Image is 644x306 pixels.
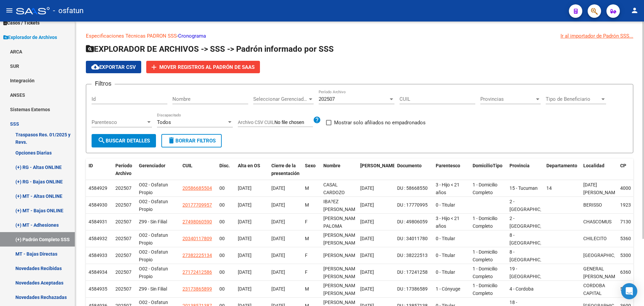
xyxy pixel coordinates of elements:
[397,163,422,168] span: Documento
[253,96,308,102] span: Seleccionar Gerenciador
[583,253,629,258] span: [GEOGRAPHIC_DATA]
[436,269,455,275] span: 0 - Titular
[546,184,578,192] div: 14
[139,182,168,195] span: O02 - Osfatun Propio
[115,185,131,191] span: 202507
[157,119,171,125] span: Todos
[509,266,555,279] span: 19 - [GEOGRAPHIC_DATA]
[583,283,605,296] span: CORDOBA CAPITAL
[583,182,619,203] span: [DATE][PERSON_NAME] DE TUCUMA
[271,236,285,241] span: [DATE]
[473,266,497,279] span: 1 - Domicilio Completo
[305,202,309,208] span: M
[397,236,428,241] span: DU : 34011780
[334,119,426,127] span: Mostrar solo afiliados no empadronados
[436,163,460,168] span: Parentesco
[86,32,633,40] p: -
[115,236,131,241] span: 202507
[92,119,146,125] span: Parentesco
[86,33,177,39] a: Especificaciones Técnicas PADRON SSS
[167,136,175,144] mat-icon: delete
[115,253,131,258] span: 202507
[238,163,260,168] span: Alta en OS
[182,185,212,191] span: 20586685504
[89,185,107,191] span: 4584929
[89,202,107,208] span: 4584930
[219,235,232,243] div: 00
[436,286,460,292] span: 1 - Cónyuge
[620,201,635,209] div: 1923
[271,269,285,275] span: [DATE]
[5,6,13,14] mat-icon: menu
[620,163,626,168] span: CP
[238,286,252,292] span: [DATE]
[323,182,359,203] span: CASAL CARDOZO [PERSON_NAME]
[180,159,217,181] datatable-header-cell: CUIL
[150,63,158,71] mat-icon: add
[274,120,313,126] input: Archivo CSV CUIL
[473,163,502,168] span: DomicilioTipo
[436,253,455,258] span: 0 - Titular
[139,163,165,168] span: Gerenciador
[86,44,334,54] span: EXPLORADOR DE ARCHIVOS -> SSS -> Padrón informado por SSS
[583,163,604,168] span: Localidad
[360,253,374,258] span: [DATE]
[238,269,252,275] span: [DATE]
[182,163,193,168] span: CUIL
[323,232,359,246] span: [PERSON_NAME] [PERSON_NAME]
[182,236,212,241] span: 20340117809
[182,202,212,208] span: 20177709957
[182,219,212,224] span: 27498060590
[321,159,358,181] datatable-header-cell: Nombre
[86,61,141,73] button: Exportar CSV
[509,199,555,212] span: 2 - [GEOGRAPHIC_DATA]
[509,249,555,262] span: 8 - [GEOGRAPHIC_DATA]
[92,79,115,88] h3: Filtros
[581,159,618,181] datatable-header-cell: Localidad
[115,219,131,224] span: 202507
[509,232,555,246] span: 8 - [GEOGRAPHIC_DATA]
[360,236,374,241] span: [DATE]
[89,269,107,275] span: 4584934
[235,159,269,181] datatable-header-cell: Alta en OS
[219,201,232,209] div: 00
[89,236,107,241] span: 4584932
[271,185,285,191] span: [DATE]
[146,61,260,73] button: Mover registros al PADRÓN de SAAS
[618,159,638,181] datatable-header-cell: CP
[433,159,470,181] datatable-header-cell: Parentesco
[620,235,635,243] div: 5360
[53,3,84,18] span: - osfatun
[436,216,460,229] span: 3 - Hijo < 21 años
[89,253,107,258] span: 4584933
[182,286,212,292] span: 23173865899
[313,116,321,124] mat-icon: help
[360,269,374,275] span: [DATE]
[397,202,428,208] span: DU : 17770995
[358,159,394,181] datatable-header-cell: Fecha Nac.
[473,216,497,229] span: 1 - Domicilio Completo
[583,202,602,208] span: BERISSO
[217,159,235,181] datatable-header-cell: Disc.
[397,219,428,224] span: DU : 49806059
[470,159,507,181] datatable-header-cell: DomicilioTipo
[360,163,398,168] span: [PERSON_NAME].
[509,185,538,191] span: 15 - Tucuman
[480,96,535,102] span: Provincias
[397,253,428,258] span: DU : 38222513
[98,136,106,144] mat-icon: search
[544,159,581,181] datatable-header-cell: Departamento
[238,236,252,241] span: [DATE]
[3,19,40,27] span: Casos / Tickets
[178,33,206,39] a: Cronograma
[89,219,107,224] span: 4584931
[360,185,374,191] span: [DATE]
[238,253,252,258] span: [DATE]
[473,182,497,195] span: 1 - Domicilio Completo
[271,202,285,208] span: [DATE]
[397,286,428,292] span: DU : 17386589
[89,286,107,292] span: 4584935
[271,286,285,292] span: [DATE]
[139,286,167,292] span: Z99 - Sin Filial
[219,252,232,259] div: 00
